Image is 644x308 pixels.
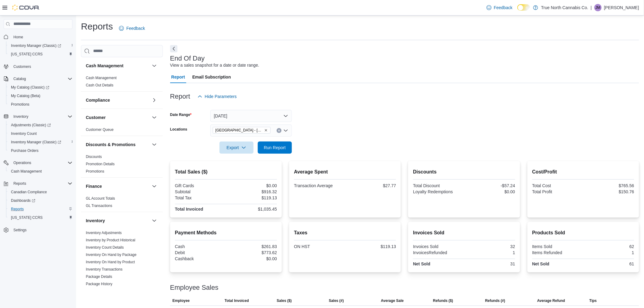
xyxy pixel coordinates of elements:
div: $261.83 [227,244,277,249]
span: Promotions [11,102,30,107]
h2: Cost/Profit [532,168,634,176]
button: Settings [1,226,75,234]
span: JM [596,4,600,11]
a: Inventory Manager (Classic) [6,41,75,50]
button: Inventory Count [6,129,75,138]
span: Discounts [86,154,102,159]
a: Promotions [86,169,104,173]
div: 32 [465,244,515,249]
span: Inventory Manager (Classic) [9,138,72,146]
strong: Net Sold [413,261,430,266]
span: My Catalog (Classic) [11,85,49,90]
span: Inventory Count [9,130,72,137]
span: Sales (#) [329,298,344,303]
a: GL Account Totals [86,196,115,201]
div: Customer [81,126,163,136]
div: Transaction Average [294,183,344,188]
div: 1 [465,250,515,255]
button: Cash Management [151,62,158,69]
span: Inventory Adjustments [86,230,122,235]
button: [US_STATE] CCRS [6,50,75,58]
span: Tips [590,298,597,303]
h2: Discounts [413,168,515,176]
span: Export [223,142,250,154]
div: $916.32 [227,189,277,194]
a: Inventory Count Details [86,245,124,250]
div: InvoicesRefunded [413,250,463,255]
label: Locations [170,127,187,132]
span: Refunds ($) [433,298,453,303]
span: Washington CCRS [9,51,72,58]
span: Inventory On Hand by Product [86,260,135,264]
div: $150.76 [584,189,634,194]
button: Cash Management [6,167,75,176]
span: Sales ($) [277,298,292,303]
span: My Catalog (Classic) [9,84,72,91]
div: -$57.24 [465,183,515,188]
a: Inventory by Product Historical [86,238,135,242]
strong: Net Sold [532,261,550,266]
button: Remove Huntsville - 30 Main St E from selection in this group [264,128,268,132]
span: Catalog [13,76,26,81]
h3: Cash Management [86,63,124,69]
span: Settings [13,228,26,233]
a: Cash Management [86,76,117,80]
label: Date Range [170,112,192,117]
span: Reports [13,181,26,186]
a: Cash Management [9,168,44,175]
span: Employee [173,298,190,303]
span: Inventory Manager (Classic) [11,43,61,48]
a: Adjustments (Classic) [6,121,75,129]
input: Dark Mode [517,4,530,11]
button: Purchase Orders [6,146,75,155]
span: Total Invoiced [225,298,249,303]
span: Package Details [86,274,112,279]
button: Export [219,142,254,154]
span: Settings [11,226,72,234]
h3: Report [170,93,190,100]
button: Reports [11,180,29,187]
a: Discounts [86,155,102,159]
nav: Complex example [4,30,72,250]
a: Settings [11,226,29,234]
span: My Catalog (Beta) [9,92,72,100]
button: Catalog [1,75,75,83]
div: 61 [584,261,634,266]
button: Finance [86,183,149,189]
a: Purchase Orders [9,147,41,154]
span: Catalog [11,75,72,82]
div: $773.62 [227,250,277,255]
span: Inventory by Product Historical [86,238,135,243]
a: [US_STATE] CCRS [9,51,45,58]
button: Inventory [86,218,149,224]
button: Customer [151,114,158,121]
a: My Catalog (Classic) [9,84,52,91]
span: Cash Management [9,168,72,175]
h3: Inventory [86,218,105,224]
span: Average Sale [381,298,404,303]
span: Operations [13,160,31,165]
a: Adjustments (Classic) [9,121,53,129]
h3: Finance [86,183,102,189]
a: GL Transactions [86,204,112,208]
span: Huntsville - 30 Main St E [213,127,271,134]
span: Adjustments (Classic) [11,123,51,128]
div: Cashback [175,256,225,261]
button: Inventory [1,112,75,121]
button: My Catalog (Beta) [6,92,75,100]
h2: Total Sales ($) [175,168,277,176]
a: Package History [86,282,112,286]
span: Home [11,33,72,41]
span: Canadian Compliance [11,190,47,194]
span: Inventory Count Details [86,245,124,250]
div: Cash [175,244,225,249]
div: $119.13 [227,195,277,200]
div: $0.00 [227,183,277,188]
span: Reports [11,180,72,187]
a: Feedback [484,2,515,14]
a: My Catalog (Classic) [6,83,75,92]
div: $1,035.45 [227,207,277,212]
div: Jamie Mathias [594,4,602,11]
